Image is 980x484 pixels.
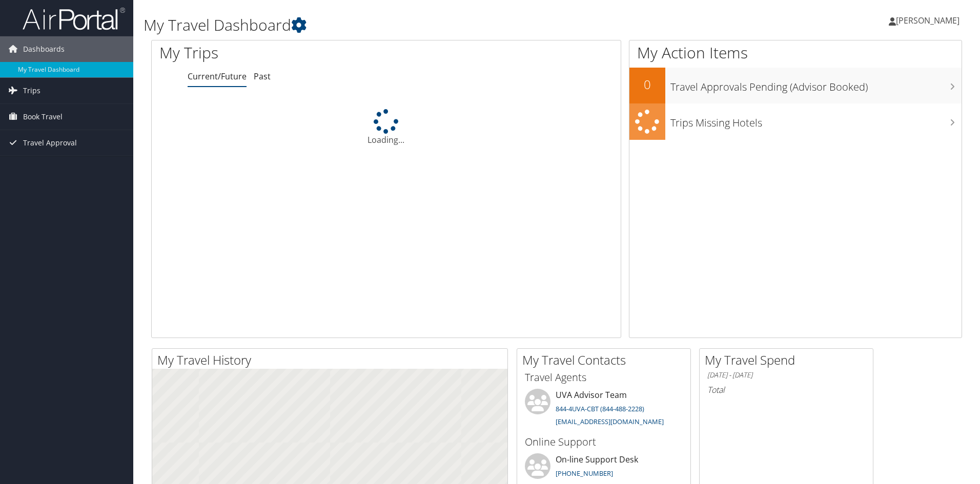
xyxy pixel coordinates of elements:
h2: My Travel Contacts [522,351,690,369]
h3: Travel Approvals Pending (Advisor Booked) [670,75,962,94]
h2: My Travel History [157,351,507,369]
span: Trips [23,78,40,103]
a: Current/Future [188,71,247,82]
a: [EMAIL_ADDRESS][DOMAIN_NAME] [556,417,664,426]
span: Book Travel [23,104,63,130]
h6: [DATE] - [DATE] [707,370,865,380]
span: Travel Approval [23,130,77,156]
a: [PHONE_NUMBER] [556,469,613,478]
h3: Online Support [525,435,683,449]
h1: My Trips [159,42,418,64]
h2: My Travel Spend [705,351,873,369]
div: Loading... [152,109,621,146]
img: airportal-logo.png [23,7,125,31]
a: 0Travel Approvals Pending (Advisor Booked) [629,68,962,103]
a: Trips Missing Hotels [629,103,962,140]
h3: Trips Missing Hotels [670,111,962,130]
span: [PERSON_NAME] [896,15,959,26]
h2: 0 [629,76,665,93]
h1: My Action Items [629,42,962,64]
li: UVA Advisor Team [520,389,688,431]
a: 844-4UVA-CBT (844-488-2228) [556,404,644,413]
h1: My Travel Dashboard [144,14,695,36]
h3: Travel Agents [525,370,683,385]
span: Dashboards [23,36,65,62]
h6: Total [707,384,865,395]
a: Past [254,71,271,82]
a: [PERSON_NAME] [889,5,970,36]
